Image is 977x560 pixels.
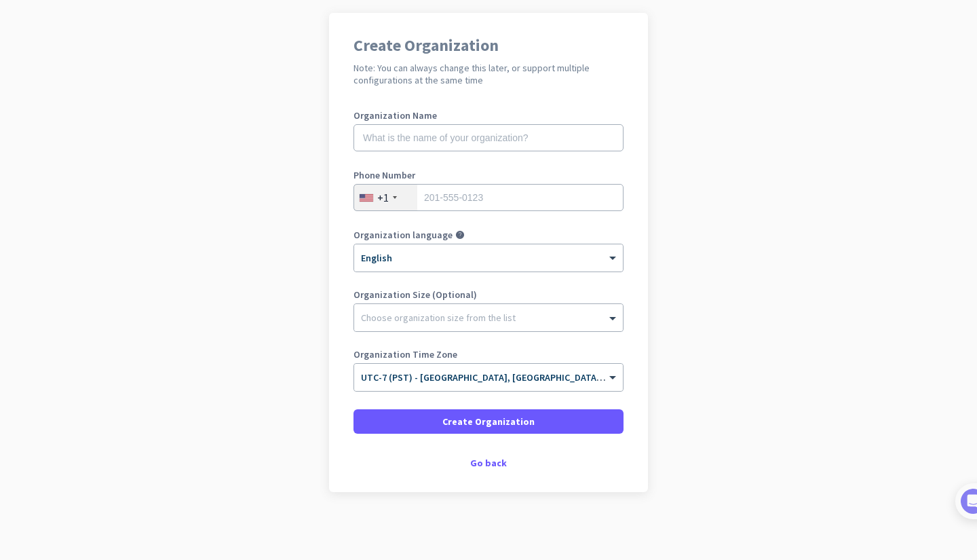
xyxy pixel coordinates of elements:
label: Organization language [353,230,453,240]
input: What is the name of your organization? [353,124,624,151]
label: Phone Number [353,170,624,180]
i: help [455,230,465,240]
span: Create Organization [442,415,535,428]
label: Organization Name [353,111,624,120]
button: Create Organization [353,409,624,434]
h1: Create Organization [353,37,624,54]
label: Organization Size (Optional) [353,290,624,299]
div: +1 [377,191,389,204]
input: 201-555-0123 [353,184,624,211]
label: Organization Time Zone [353,350,624,359]
h2: Note: You can always change this later, or support multiple configurations at the same time [353,62,624,86]
div: Go back [353,458,624,468]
